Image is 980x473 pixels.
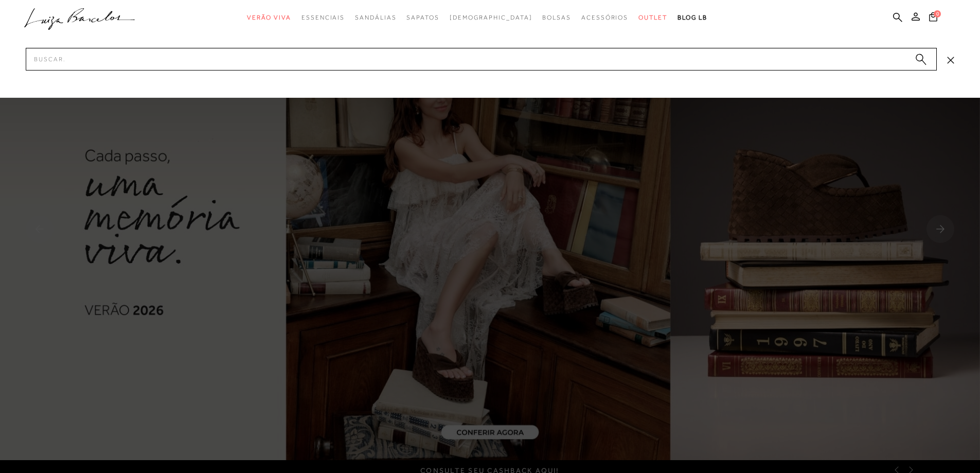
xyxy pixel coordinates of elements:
[542,14,571,21] span: Bolsas
[247,14,291,21] span: Verão Viva
[26,48,937,71] input: Buscar.
[406,14,439,21] span: Sapatos
[934,10,941,17] span: 0
[638,8,667,27] a: categoryNavScreenReaderText
[355,14,396,21] span: Sandálias
[678,14,707,21] span: BLOG LB
[247,8,291,27] a: categoryNavScreenReaderText
[581,8,628,27] a: categoryNavScreenReaderText
[542,8,571,27] a: categoryNavScreenReaderText
[355,8,396,27] a: categoryNavScreenReaderText
[638,14,667,21] span: Outlet
[450,8,532,27] a: noSubCategoriesText
[926,11,940,25] button: 0
[301,14,345,21] span: Essenciais
[406,8,439,27] a: categoryNavScreenReaderText
[301,8,345,27] a: categoryNavScreenReaderText
[450,14,532,21] span: [DEMOGRAPHIC_DATA]
[581,14,628,21] span: Acessórios
[678,8,707,27] a: BLOG LB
